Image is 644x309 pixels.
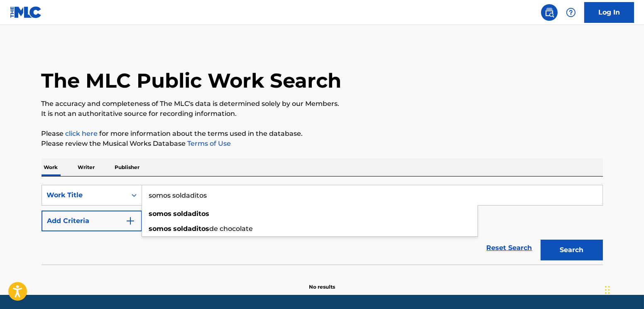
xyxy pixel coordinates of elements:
[541,240,603,260] button: Search
[584,2,634,23] a: Log In
[210,225,253,233] span: de chocolate
[482,239,536,257] a: Reset Search
[42,185,603,265] form: Search Form
[541,4,558,21] a: Public Search
[42,68,342,93] h1: The MLC Public Work Search
[605,277,610,302] div: Arrastrar
[66,130,98,137] a: click here
[125,216,135,226] img: 9d2ae6d4665cec9f34b9.svg
[42,139,603,149] p: Please review the Musical Works Database
[113,159,142,176] p: Publisher
[186,140,231,147] a: Terms of Use
[602,269,644,309] iframe: Chat Widget
[149,210,172,218] strong: somos
[42,99,603,109] p: The accuracy and completeness of The MLC's data is determined solely by our Members.
[76,159,98,176] p: Writer
[544,7,554,17] img: search
[149,225,172,233] strong: somos
[602,269,644,309] div: Widget de chat
[42,109,603,119] p: It is not an authoritative source for recording information.
[566,7,576,17] img: help
[309,273,335,291] p: No results
[174,225,210,233] strong: soldaditos
[563,4,579,21] div: Help
[47,190,122,200] div: Work Title
[174,210,210,218] strong: soldaditos
[42,159,61,176] p: Work
[42,129,603,139] p: Please for more information about the terms used in the database.
[42,211,142,231] button: Add Criteria
[10,6,42,18] img: MLC Logo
